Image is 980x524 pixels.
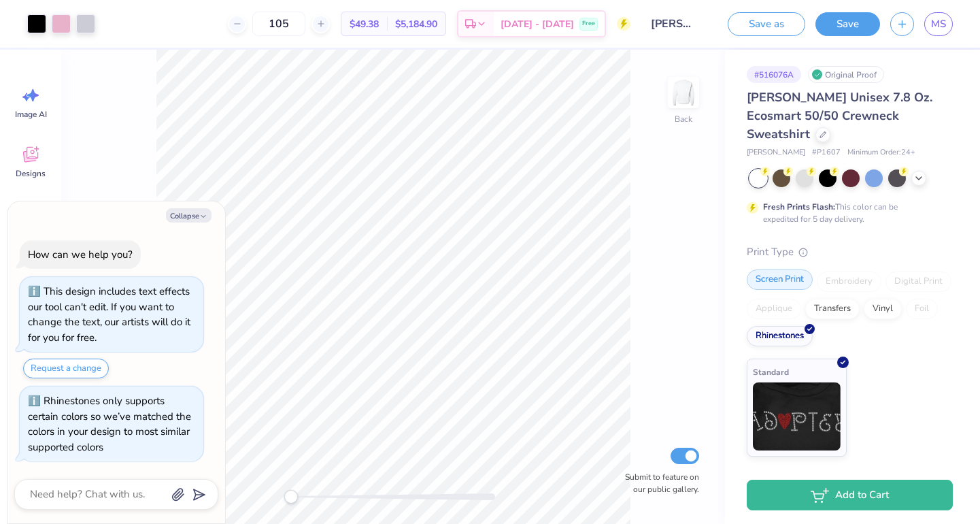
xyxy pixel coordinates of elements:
[728,12,805,36] button: Save as
[28,394,191,454] div: Rhinestones only supports certain colors so we’ve matched the colors in your design to most simil...
[15,109,47,120] span: Image AI
[847,147,915,159] span: Minimum Order: 24 +
[582,19,595,29] span: Free
[28,248,133,261] div: How can we help you?
[350,17,379,31] span: $49.38
[284,490,298,504] div: Accessibility label
[885,272,951,292] div: Digital Print
[808,66,884,83] div: Original Proof
[641,10,707,37] input: Untitled Design
[747,89,932,142] span: [PERSON_NAME] Unisex 7.8 Oz. Ecosmart 50/50 Crewneck Sweatshirt
[817,272,881,292] div: Embroidery
[753,382,841,451] img: Standard
[618,471,699,495] label: Submit to feature on our public gallery.
[931,16,946,32] span: MS
[747,269,813,290] div: Screen Print
[864,299,902,319] div: Vinyl
[747,326,813,346] div: Rhinestones
[747,480,953,510] button: Add to Cart
[906,299,938,319] div: Foil
[815,12,880,36] button: Save
[675,113,692,125] div: Back
[763,201,835,212] strong: Fresh Prints Flash:
[501,17,574,31] span: [DATE] - [DATE]
[805,299,860,319] div: Transfers
[747,66,801,83] div: # 516076A
[670,79,697,106] img: Back
[23,359,109,378] button: Request a change
[753,365,789,379] span: Standard
[747,147,805,159] span: [PERSON_NAME]
[395,17,437,31] span: $5,184.90
[166,208,212,223] button: Collapse
[28,284,190,344] div: This design includes text effects our tool can't edit. If you want to change the text, our artist...
[924,12,953,36] a: MS
[747,244,953,260] div: Print Type
[252,12,305,36] input: – –
[763,201,930,225] div: This color can be expedited for 5 day delivery.
[16,168,46,179] span: Designs
[812,147,841,159] span: # P1607
[747,299,801,319] div: Applique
